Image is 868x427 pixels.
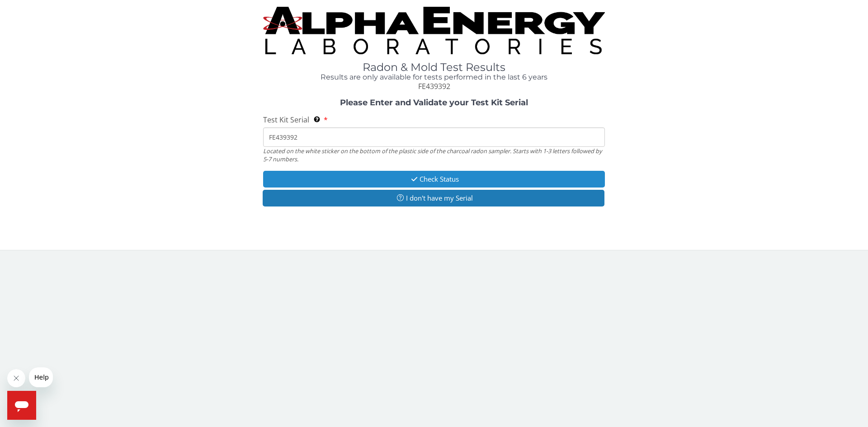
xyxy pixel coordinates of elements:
span: FE439392 [418,81,450,91]
span: Test Kit Serial [263,115,309,125]
iframe: Button to launch messaging window [7,391,36,420]
div: Located on the white sticker on the bottom of the plastic side of the charcoal radon sampler. Sta... [263,147,605,164]
h4: Results are only available for tests performed in the last 6 years [263,73,605,81]
h1: Radon & Mold Test Results [263,61,605,73]
iframe: Message from company [29,367,53,387]
strong: Please Enter and Validate your Test Kit Serial [340,98,528,108]
img: TightCrop.jpg [263,7,605,54]
iframe: Close message [7,369,25,387]
button: I don't have my Serial [263,190,604,206]
button: Check Status [263,171,605,188]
